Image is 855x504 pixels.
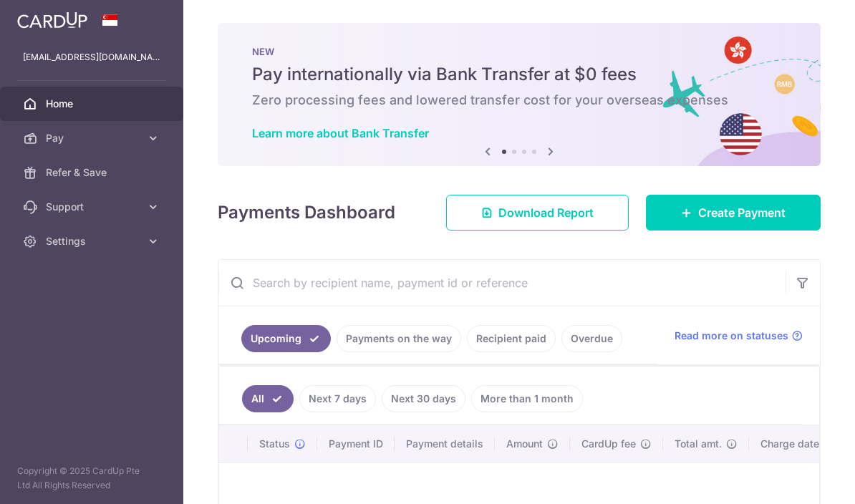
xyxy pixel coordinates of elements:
span: Download Report [498,204,594,221]
a: Recipient paid [467,325,556,352]
th: Payment details [395,425,495,462]
p: NEW [252,46,786,57]
span: Settings [46,234,140,248]
h5: Pay internationally via Bank Transfer at $0 fees [252,63,786,86]
span: Create Payment [698,204,786,221]
a: Next 7 days [299,385,376,412]
a: Learn more about Bank Transfer [252,126,429,140]
a: Next 30 days [382,385,465,412]
span: Charge date [760,437,819,451]
a: Overdue [561,325,622,352]
h6: Zero processing fees and lowered transfer cost for your overseas expenses [252,92,786,109]
a: Create Payment [646,195,821,231]
span: Refer & Save [46,165,140,180]
a: Download Report [446,195,629,231]
input: Search by recipient name, payment id or reference [218,260,786,306]
span: Amount [506,437,543,451]
th: Payment ID [317,425,395,462]
span: CardUp fee [581,437,636,451]
span: Pay [46,131,140,145]
span: Support [46,200,140,214]
a: Upcoming [241,325,331,352]
span: Status [259,437,290,451]
span: Home [46,97,140,111]
span: Total amt. [675,437,722,451]
a: Payments on the way [337,325,461,352]
img: Bank transfer banner [218,23,821,166]
h4: Payments Dashboard [218,200,395,226]
a: Read more on statuses [675,329,803,343]
a: More than 1 month [471,385,583,412]
img: CardUp [17,11,87,29]
span: Read more on statuses [675,329,788,343]
a: All [242,385,294,412]
p: [EMAIL_ADDRESS][DOMAIN_NAME] [23,50,160,64]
